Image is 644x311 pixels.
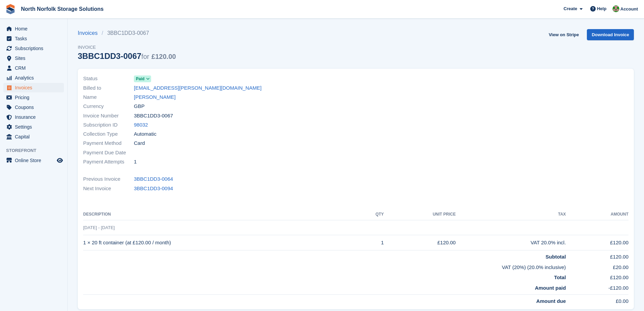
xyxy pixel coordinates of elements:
[134,75,151,83] a: Paid
[15,132,55,141] span: Capital
[15,73,55,83] span: Analytics
[83,158,134,166] span: Payment Attempts
[78,51,176,61] div: 3BBC1DD3-0067
[5,4,16,14] img: stora-icon-8386f47178a22dfd0bd8f6a31ec36ba5ce8667c1dd55bd0f319d3a0aa187defe.svg
[597,5,606,12] span: Help
[15,103,55,112] span: Coupons
[15,122,55,132] span: Settings
[134,130,157,138] span: Automatic
[134,112,173,120] span: 3BBC1DD3-0067
[78,29,102,37] a: Invoices
[134,84,262,92] a: [EMAIL_ADDRESS][PERSON_NAME][DOMAIN_NAME]
[3,93,64,102] a: menu
[83,112,134,120] span: Invoice Number
[546,254,566,260] strong: Subtotal
[3,112,64,122] a: menu
[15,63,55,73] span: CRM
[3,103,64,112] a: menu
[15,83,55,92] span: Invoices
[536,298,566,304] strong: Amount due
[587,29,634,40] a: Download Invoice
[83,93,134,101] span: Name
[134,93,175,101] a: [PERSON_NAME]
[83,149,134,157] span: Payment Due Date
[15,44,55,53] span: Subscriptions
[566,271,628,282] td: £120.00
[134,103,145,110] span: GBP
[151,53,176,60] span: £120.00
[83,121,134,129] span: Subscription ID
[3,34,64,43] a: menu
[83,139,134,147] span: Payment Method
[83,130,134,138] span: Collection Type
[3,63,64,73] a: menu
[15,112,55,122] span: Insurance
[358,209,384,220] th: QTY
[134,158,137,166] span: 1
[566,261,628,271] td: £20.00
[134,139,145,147] span: Card
[566,250,628,261] td: £120.00
[3,53,64,63] a: menu
[3,132,64,141] a: menu
[83,84,134,92] span: Billed to
[564,5,577,12] span: Create
[83,185,134,193] span: Next Invoice
[15,53,55,63] span: Sites
[3,73,64,83] a: menu
[83,103,134,110] span: Currency
[15,156,55,165] span: Online Store
[566,295,628,305] td: £0.00
[3,122,64,132] a: menu
[83,209,358,220] th: Description
[384,235,456,250] td: £120.00
[15,24,55,34] span: Home
[566,209,628,220] th: Amount
[3,156,64,165] a: menu
[546,29,581,40] a: View on Stripe
[141,53,149,60] span: for
[83,75,134,83] span: Status
[134,121,148,129] a: 98032
[15,93,55,102] span: Pricing
[83,225,115,230] span: [DATE] - [DATE]
[613,5,619,12] img: Katherine Phelps
[15,34,55,43] span: Tasks
[134,185,173,193] a: 3BBC1DD3-0094
[56,156,64,164] a: Preview store
[566,235,628,250] td: £120.00
[78,29,176,37] nav: breadcrumbs
[6,147,67,154] span: Storefront
[18,3,106,15] a: North Norfolk Storage Solutions
[566,282,628,295] td: -£120.00
[554,274,566,280] strong: Total
[83,261,566,271] td: VAT (20%) (20.0% inclusive)
[384,209,456,220] th: Unit Price
[78,44,176,51] span: Invoice
[456,239,566,247] div: VAT 20.0% incl.
[620,6,638,13] span: Account
[83,235,358,250] td: 1 × 20 ft container (at £120.00 / month)
[358,235,384,250] td: 1
[535,285,566,291] strong: Amount paid
[136,76,144,82] span: Paid
[3,44,64,53] a: menu
[3,24,64,34] a: menu
[456,209,566,220] th: Tax
[83,175,134,183] span: Previous Invoice
[134,175,173,183] a: 3BBC1DD3-0064
[3,83,64,92] a: menu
